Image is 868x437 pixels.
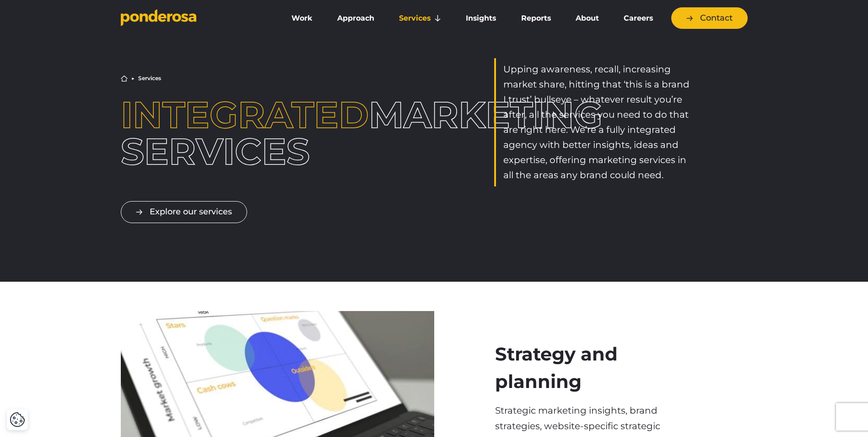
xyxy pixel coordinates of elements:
h1: marketing services [121,97,374,170]
a: Explore our services [121,201,247,223]
p: Upping awareness, recall, increasing market share, hitting that ‘this is a brand I trust’ bullsey... [503,62,694,183]
a: Reports [511,9,561,28]
h2: Strategy and planning [495,340,686,395]
button: Cookie Settings [10,412,25,427]
a: Careers [613,9,663,28]
a: Insights [455,9,507,28]
a: Contact [671,7,748,29]
li: Services [138,76,161,81]
a: Services [388,9,452,28]
a: Home [121,75,128,82]
a: Approach [327,9,385,28]
a: About [565,9,609,28]
a: Go to homepage [121,9,267,27]
span: Integrated [121,93,369,137]
li: ▶︎ [131,76,135,81]
img: Revisit consent button [10,412,25,427]
a: Work [281,9,323,28]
